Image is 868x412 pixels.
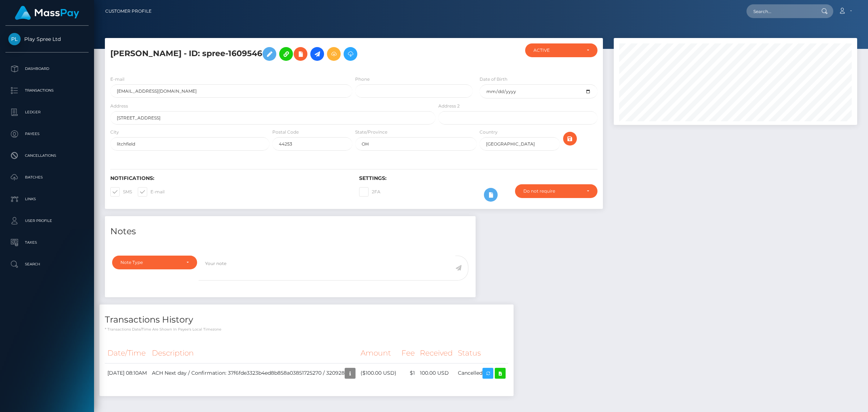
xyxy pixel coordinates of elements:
td: $1 [399,363,417,383]
label: City [110,129,119,135]
th: Fee [399,343,417,363]
label: Phone [355,76,370,83]
a: Ledger [5,103,89,121]
p: Search [8,259,86,270]
a: Payees [5,125,89,143]
p: Transactions [8,85,86,96]
a: Links [5,190,89,208]
p: User Profile [8,215,86,226]
a: Transactions [5,81,89,100]
td: ACH Next day / Confirmation: 37f6fde3323b4ed8b858a03851725270 / 320928 [149,363,358,383]
td: ($100.00 USD) [358,363,399,383]
div: Do not require [523,188,581,194]
a: Cancellations [5,147,89,165]
label: E-mail [138,187,165,197]
label: E-mail [110,76,124,83]
p: Taxes [8,237,86,248]
h4: Notes [110,225,470,238]
a: Search [5,255,89,273]
p: Ledger [8,107,86,118]
h4: Transactions History [105,314,508,326]
td: [DATE] 08:10AM [105,363,149,383]
button: ACTIVE [525,43,597,57]
th: Status [455,343,508,363]
span: Play Spree Ltd [5,36,89,42]
img: MassPay Logo [15,6,79,20]
button: Do not require [515,184,597,198]
label: SMS [110,187,132,197]
div: ACTIVE [533,47,580,53]
label: Country [480,129,498,135]
h6: Settings: [359,175,597,181]
p: * Transactions date/time are shown in payee's local timezone [105,327,508,332]
a: Taxes [5,234,89,252]
label: State/Province [355,129,387,135]
p: Dashboard [8,63,86,74]
th: Description [149,343,358,363]
label: Date of Birth [480,76,507,83]
h6: Notifications: [110,175,348,181]
td: Cancelled [455,363,508,383]
button: Note Type [112,256,197,269]
label: Address [110,103,128,109]
td: 100.00 USD [417,363,455,383]
input: Search... [746,4,814,18]
a: Initiate Payout [310,47,324,61]
a: Batches [5,168,89,186]
th: Received [417,343,455,363]
a: Dashboard [5,60,89,78]
label: Postal Code [272,129,299,135]
p: Batches [8,172,86,183]
label: Address 2 [438,103,460,109]
h5: [PERSON_NAME] - ID: spree-1609546 [110,43,431,64]
img: Play Spree Ltd [8,33,21,45]
th: Amount [358,343,399,363]
p: Cancellations [8,150,86,161]
div: Note Type [120,260,180,265]
label: 2FA [359,187,380,197]
p: Payees [8,129,86,139]
th: Date/Time [105,343,149,363]
a: User Profile [5,212,89,230]
a: Customer Profile [105,4,152,19]
p: Links [8,194,86,205]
